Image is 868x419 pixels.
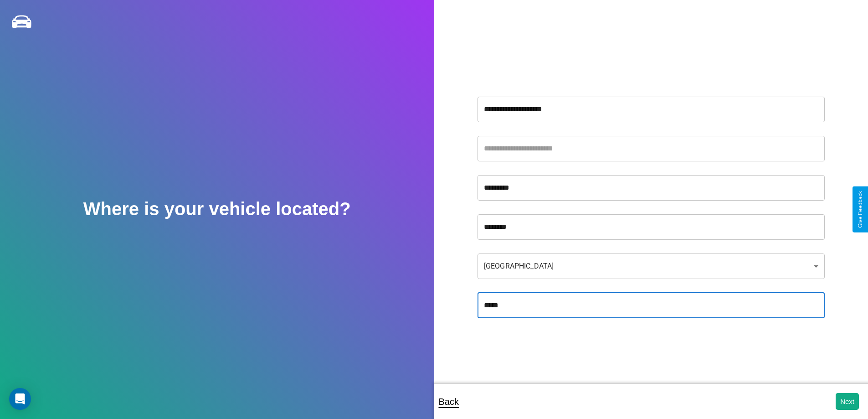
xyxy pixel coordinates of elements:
[478,253,825,279] div: [GEOGRAPHIC_DATA]
[83,199,351,219] h2: Where is your vehicle located?
[836,393,859,410] button: Next
[9,388,31,410] div: Open Intercom Messenger
[439,393,459,410] p: Back
[857,191,863,228] div: Give Feedback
